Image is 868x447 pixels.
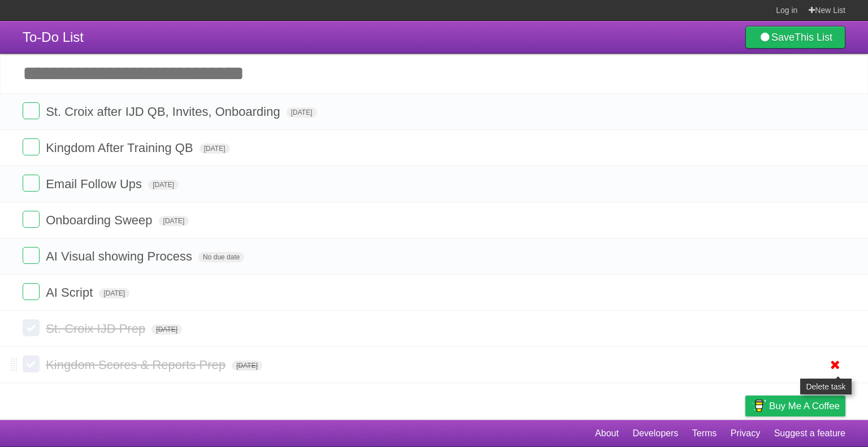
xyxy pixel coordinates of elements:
a: Terms [692,423,717,444]
span: St. Croix after IJD QB, Invites, Onboarding [46,105,283,119]
label: Done [23,102,40,119]
span: Kingdom Scores & Reports Prep [46,358,228,372]
span: Onboarding Sweep [46,213,155,227]
span: AI Visual showing Process [46,249,195,263]
label: Done [23,175,40,192]
span: To-Do List [23,29,84,45]
span: [DATE] [199,144,230,154]
b: This List [795,32,832,43]
label: Done [23,211,40,228]
label: Done [23,283,40,300]
span: Email Follow Ups [46,177,145,191]
a: Suggest a feature [774,423,845,444]
span: St. Croix IJD Prep [46,322,148,336]
span: [DATE] [159,216,189,226]
a: Privacy [731,423,760,444]
span: No due date [198,252,244,262]
img: Buy me a coffee [751,396,766,415]
span: AI Script [46,285,96,300]
a: Developers [632,423,678,444]
span: [DATE] [232,361,262,371]
span: [DATE] [99,288,129,298]
span: [DATE] [148,180,179,190]
label: Done [23,138,40,155]
label: Done [23,247,40,264]
a: Buy me a coffee [745,396,845,416]
span: [DATE] [151,324,182,335]
span: [DATE] [287,107,317,118]
label: Done [23,355,40,372]
span: Kingdom After Training QB [46,141,196,155]
label: Done [23,319,40,336]
a: SaveThis List [745,26,845,49]
a: About [595,423,619,444]
span: Buy me a coffee [769,396,840,416]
